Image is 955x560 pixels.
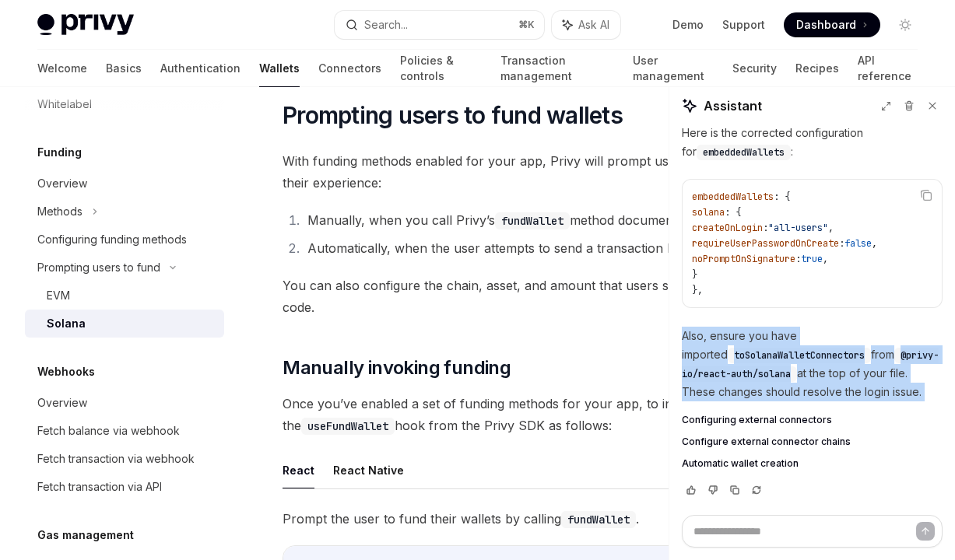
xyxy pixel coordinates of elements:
[732,50,777,87] a: Security
[722,17,765,33] a: Support
[37,143,82,162] h5: Funding
[672,17,704,33] a: Demo
[318,50,381,87] a: Connectors
[633,50,714,87] a: User management
[37,14,134,36] img: light logo
[364,16,408,34] div: Search...
[283,355,511,380] span: Manually invoking funding
[872,237,877,250] span: ,
[858,50,918,87] a: API reference
[495,212,570,229] code: fundWallet
[25,445,224,473] a: Fetch transaction via webhook
[25,389,224,417] a: Overview
[37,362,95,381] h5: Webhooks
[823,253,828,265] span: ,
[37,450,195,468] div: Fetch transaction via webhook
[37,230,187,249] div: Configuring funding methods
[25,310,224,338] a: Solana
[704,96,762,115] span: Assistant
[734,349,865,362] span: toSolanaWalletConnectors
[692,191,774,203] span: embeddedWallets
[25,417,224,445] a: Fetch balance via webhook
[283,393,927,436] span: Once you’ve enabled a set of funding methods for your app, to invoke the funding flow, use the ho...
[784,12,880,37] a: Dashboard
[283,275,927,318] span: You can also configure the chain, asset, and amount that users should fund their wallets with dir...
[916,185,936,205] button: Copy the contents from the code block
[37,526,134,544] h5: Gas management
[682,349,939,380] span: @privy-io/react-auth/solana
[763,222,768,234] span: :
[682,124,943,161] p: Here is the corrected configuration for :
[283,150,927,194] span: With funding methods enabled for your app, Privy will prompt users to fund their wallets at two p...
[893,12,918,37] button: Toggle dark mode
[828,222,834,234] span: ,
[768,222,828,234] span: "all-users"
[916,522,935,541] button: Send message
[692,222,763,234] span: createOnLogin
[333,452,404,488] button: React Native
[795,50,839,87] a: Recipes
[106,50,142,87] a: Basics
[303,209,927,231] li: Manually, when you call Privy’s method documented below
[725,206,741,219] span: : {
[774,191,790,203] span: : {
[795,253,801,265] span: :
[259,50,300,87] a: Wallets
[25,170,224,198] a: Overview
[37,174,87,193] div: Overview
[692,284,703,296] span: },
[682,414,943,426] a: Configuring external connectors
[682,457,799,470] span: Automatic wallet creation
[400,50,482,87] a: Policies & controls
[25,473,224,501] a: Fetch transaction via API
[37,50,87,87] a: Welcome
[283,101,623,129] span: Prompting users to fund wallets
[692,253,795,265] span: noPromptOnSignature
[703,146,785,159] span: embeddedWallets
[25,282,224,310] a: EVM
[692,237,839,250] span: requireUserPasswordOnCreate
[682,436,943,448] a: Configure external connector chains
[801,253,823,265] span: true
[692,268,697,281] span: }
[25,226,224,254] a: Configuring funding methods
[561,511,636,528] code: fundWallet
[37,478,162,496] div: Fetch transaction via API
[500,50,614,87] a: Transaction management
[844,237,872,250] span: false
[301,418,395,435] code: useFundWallet
[682,457,943,470] a: Automatic wallet creation
[160,50,241,87] a: Authentication
[692,206,725,219] span: solana
[335,11,543,39] button: Search...⌘K
[518,19,535,31] span: ⌘ K
[303,237,927,259] li: Automatically, when the user attempts to send a transaction but has insufficient funds
[47,286,70,305] div: EVM
[682,436,851,448] span: Configure external connector chains
[37,258,160,277] div: Prompting users to fund
[283,508,927,530] span: Prompt the user to fund their wallets by calling .
[283,452,314,488] button: React
[796,17,856,33] span: Dashboard
[37,202,83,221] div: Methods
[578,17,609,33] span: Ask AI
[552,11,620,39] button: Ask AI
[37,394,87,412] div: Overview
[47,314,86,333] div: Solana
[682,327,943,401] p: Also, ensure you have imported from at the top of your file. These changes should resolve the log...
[37,422,180,440] div: Fetch balance via webhook
[682,414,832,426] span: Configuring external connectors
[839,237,844,250] span: :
